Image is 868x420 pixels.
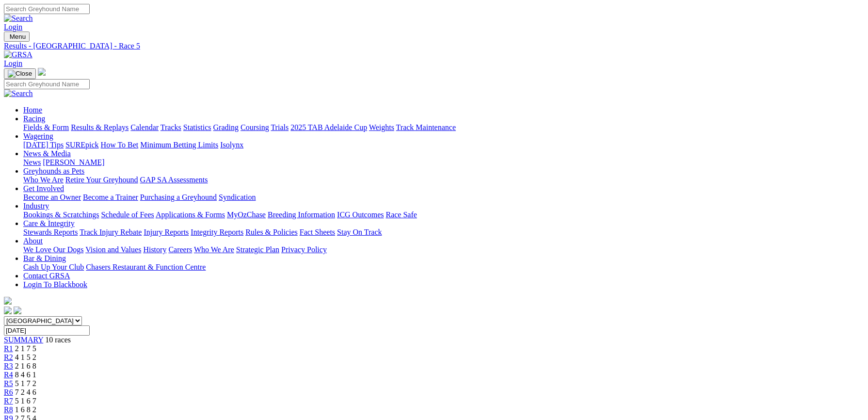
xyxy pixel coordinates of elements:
a: Statistics [183,123,211,131]
div: Care & Integrity [23,228,864,237]
input: Search [4,4,90,14]
a: Integrity Reports [191,228,243,236]
img: Search [4,14,33,23]
a: Chasers Restaurant & Function Centre [86,263,206,271]
input: Search [4,79,90,89]
a: Get Involved [23,184,64,193]
div: Wagering [23,141,864,149]
a: R1 [4,344,13,353]
a: Login [4,59,22,67]
a: 2025 TAB Adelaide Cup [290,123,367,131]
a: SUREpick [65,141,98,149]
a: SUMMARY [4,336,43,344]
img: facebook.svg [4,307,12,314]
a: Minimum Betting Limits [140,141,218,149]
a: Become a Trainer [83,193,138,201]
a: R2 [4,353,13,361]
span: 5 1 7 2 [15,379,36,388]
a: Industry [23,202,49,210]
div: About [23,245,864,254]
a: Syndication [219,193,256,201]
a: Track Injury Rebate [80,228,142,236]
a: Bookings & Scratchings [23,210,99,219]
a: Strategic Plan [236,245,279,254]
img: Close [8,70,32,78]
a: Rules & Policies [245,228,298,236]
a: R4 [4,371,13,379]
button: Toggle navigation [4,32,30,42]
img: logo-grsa-white.png [38,68,46,76]
span: 5 1 6 7 [15,397,36,405]
a: [PERSON_NAME] [43,158,104,166]
span: Menu [10,33,26,40]
a: R6 [4,388,13,396]
a: Wagering [23,132,53,140]
a: Stay On Track [337,228,382,236]
a: Purchasing a Greyhound [140,193,217,201]
a: Isolynx [220,141,243,149]
div: Bar & Dining [23,263,864,272]
img: GRSA [4,50,32,59]
img: logo-grsa-white.png [4,297,12,305]
a: Stewards Reports [23,228,78,236]
a: Care & Integrity [23,219,75,227]
a: Become an Owner [23,193,81,201]
a: Applications & Forms [156,210,225,219]
a: Vision and Values [85,245,141,254]
a: News [23,158,41,166]
a: Tracks [161,123,181,131]
a: [DATE] Tips [23,141,64,149]
a: Who We Are [23,176,64,184]
img: Search [4,89,33,98]
a: R3 [4,362,13,370]
a: ICG Outcomes [337,210,384,219]
a: Results & Replays [71,123,129,131]
div: News & Media [23,158,864,167]
a: GAP SA Assessments [140,176,208,184]
a: R7 [4,397,13,405]
a: Trials [271,123,289,131]
a: Coursing [241,123,269,131]
a: News & Media [23,149,71,158]
img: twitter.svg [14,307,21,314]
button: Toggle navigation [4,68,36,79]
a: R8 [4,405,13,414]
a: About [23,237,43,245]
span: 4 1 5 2 [15,353,36,361]
div: Industry [23,210,864,219]
a: Injury Reports [144,228,189,236]
a: Home [23,106,42,114]
a: History [143,245,166,254]
span: 2 1 7 5 [15,344,36,353]
a: Calendar [130,123,159,131]
a: Race Safe [386,210,417,219]
a: How To Bet [101,141,139,149]
span: 2 1 6 8 [15,362,36,370]
input: Select date [4,325,90,336]
a: Results - [GEOGRAPHIC_DATA] - Race 5 [4,42,864,50]
a: Grading [213,123,239,131]
a: Login [4,23,22,31]
a: Greyhounds as Pets [23,167,84,175]
div: Get Involved [23,193,864,202]
a: Careers [168,245,192,254]
a: MyOzChase [227,210,266,219]
a: Fact Sheets [300,228,335,236]
a: Schedule of Fees [101,210,154,219]
a: Retire Your Greyhound [65,176,138,184]
a: Who We Are [194,245,234,254]
a: Racing [23,114,45,123]
a: Fields & Form [23,123,69,131]
a: Breeding Information [268,210,335,219]
a: Cash Up Your Club [23,263,84,271]
a: We Love Our Dogs [23,245,83,254]
a: Weights [369,123,394,131]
